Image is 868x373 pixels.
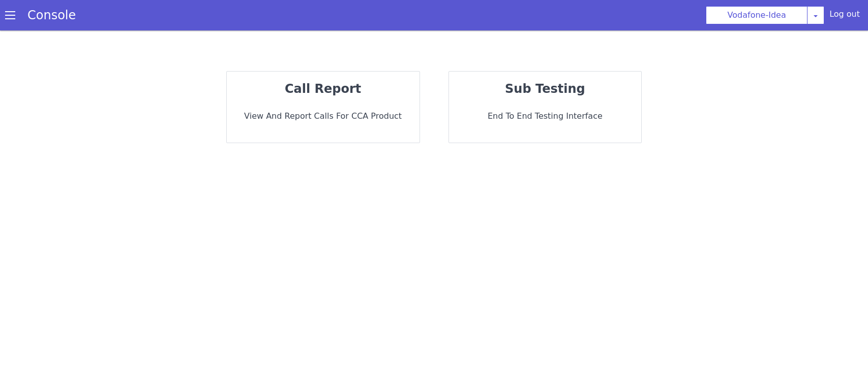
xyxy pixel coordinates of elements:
[706,6,807,24] button: Vodafone-Idea
[15,8,88,22] a: Console
[505,82,585,96] strong: sub testing
[457,110,634,122] p: End to End Testing Interface
[829,8,860,24] div: Log out
[285,82,361,96] strong: call report
[235,110,411,122] p: View and report calls for CCA Product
